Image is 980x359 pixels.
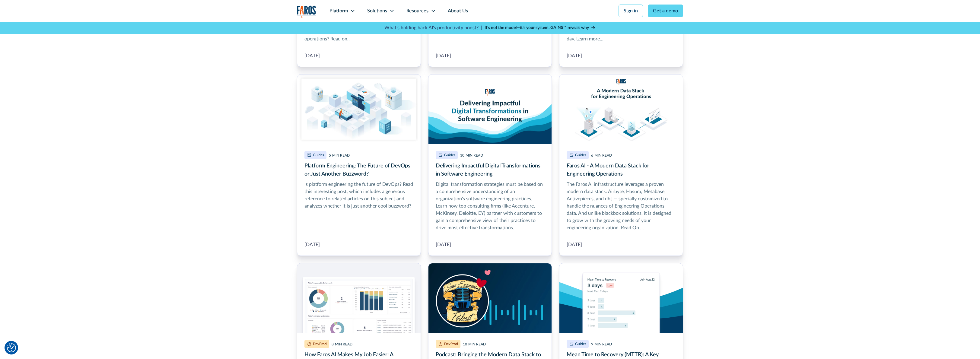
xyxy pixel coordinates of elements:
[559,74,683,256] a: Faros AI - A Modern Data Stack for Engineering Operations
[384,24,482,31] p: What's holding back AI's productivity boost? |
[619,5,643,17] a: Sign in
[297,5,316,18] a: home
[367,7,387,14] div: Solutions
[7,343,16,352] button: Cookie Settings
[329,7,348,14] div: Platform
[485,26,589,30] strong: It’s not the model—it’s your system. GAINS™ reveals why
[7,343,16,352] img: Revisit consent button
[297,74,421,256] a: Platform Engineering: The Future of DevOps or Just Another Buzzword?
[428,74,552,256] a: Delivering Impactful Digital Transformations in Software Engineering
[648,5,683,17] a: Get a demo
[297,5,316,18] img: Logo of the analytics and reporting company Faros.
[485,25,596,31] a: It’s not the model—it’s your system. GAINS™ reveals why
[406,7,428,14] div: Resources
